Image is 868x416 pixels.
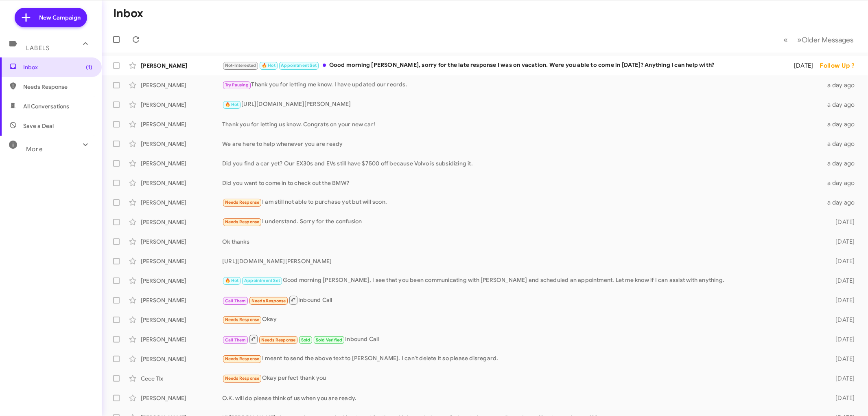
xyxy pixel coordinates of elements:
[141,218,222,226] div: [PERSON_NAME]
[141,335,222,343] div: [PERSON_NAME]
[141,198,222,207] div: [PERSON_NAME]
[281,63,317,68] span: Appointment Set
[225,356,260,361] span: Needs Response
[225,63,256,68] span: Not-Interested
[141,277,222,285] div: [PERSON_NAME]
[141,62,222,70] div: [PERSON_NAME]
[222,394,821,402] div: O.K. will do please think of us when you are ready.
[821,81,861,89] div: a day ago
[225,376,260,381] span: Needs Response
[23,83,92,91] span: Needs Response
[821,296,861,304] div: [DATE]
[222,198,821,207] div: I am still not able to purchase yet but will soon.
[222,217,821,227] div: I understand. Sorry for the confusion
[222,276,821,285] div: Good morning [PERSON_NAME], I see that you been communicating with [PERSON_NAME] and scheduled an...
[141,101,222,109] div: [PERSON_NAME]
[222,61,782,70] div: Good morning [PERSON_NAME], sorry for the late response I was on vacation. Were you able to come ...
[821,355,861,363] div: [DATE]
[779,31,858,48] nav: Page navigation example
[222,179,821,187] div: Did you want to come in to check out the BMW?
[244,278,280,283] span: Appointment Set
[821,101,861,109] div: a day ago
[141,140,222,148] div: [PERSON_NAME]
[23,63,92,71] span: Inbox
[113,7,143,20] h1: Inbox
[222,354,821,363] div: I meant to send the above text to [PERSON_NAME]. I can't delete it so please disregard.
[225,219,260,225] span: Needs Response
[222,80,821,90] div: Thank you for letting me know. I have updated our reords.
[225,200,260,205] span: Needs Response
[141,257,222,265] div: [PERSON_NAME]
[797,35,802,45] span: »
[225,317,260,322] span: Needs Response
[820,62,861,70] div: Follow Up ?
[222,257,821,265] div: [URL][DOMAIN_NAME][PERSON_NAME]
[141,316,222,324] div: [PERSON_NAME]
[141,374,222,383] div: Cece Tlx
[15,8,87,27] a: New Campaign
[301,337,310,343] span: Sold
[821,179,861,187] div: a day ago
[821,218,861,226] div: [DATE]
[802,35,853,44] span: Older Messages
[141,179,222,187] div: [PERSON_NAME]
[262,63,275,68] span: 🔥 Hot
[222,120,821,128] div: Thank you for letting us know. Congrats on your new car!
[86,63,92,71] span: (1)
[141,355,222,363] div: [PERSON_NAME]
[222,140,821,148] div: We are here to help whenever you are ready
[821,394,861,402] div: [DATE]
[222,374,821,383] div: Okay perfect thank you
[778,31,793,48] button: Previous
[23,122,54,130] span: Save a Deal
[222,295,821,305] div: Inbound Call
[26,44,50,52] span: Labels
[225,82,249,88] span: Try Pausing
[222,100,821,109] div: [URL][DOMAIN_NAME][PERSON_NAME]
[141,159,222,167] div: [PERSON_NAME]
[821,277,861,285] div: [DATE]
[792,31,858,48] button: Next
[821,120,861,128] div: a day ago
[141,81,222,89] div: [PERSON_NAME]
[225,102,239,107] span: 🔥 Hot
[141,238,222,246] div: [PERSON_NAME]
[141,394,222,402] div: [PERSON_NAME]
[225,298,246,304] span: Call Them
[821,374,861,383] div: [DATE]
[821,316,861,324] div: [DATE]
[821,238,861,246] div: [DATE]
[316,337,343,343] span: Sold Verified
[225,337,246,343] span: Call Them
[821,198,861,207] div: a day ago
[261,337,296,343] span: Needs Response
[222,159,821,167] div: Did you find a car yet? Our EX30s and EVs still have $7500 off because Volvo is subsidizing it.
[783,35,788,45] span: «
[251,298,286,304] span: Needs Response
[222,238,821,246] div: Ok thanks
[821,335,861,343] div: [DATE]
[222,334,821,344] div: Inbound Call
[26,145,43,153] span: More
[222,315,821,324] div: Okay
[225,278,239,283] span: 🔥 Hot
[821,257,861,265] div: [DATE]
[141,120,222,128] div: [PERSON_NAME]
[23,102,69,110] span: All Conversations
[821,140,861,148] div: a day ago
[141,296,222,304] div: [PERSON_NAME]
[821,159,861,167] div: a day ago
[782,62,820,70] div: [DATE]
[39,13,81,22] span: New Campaign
